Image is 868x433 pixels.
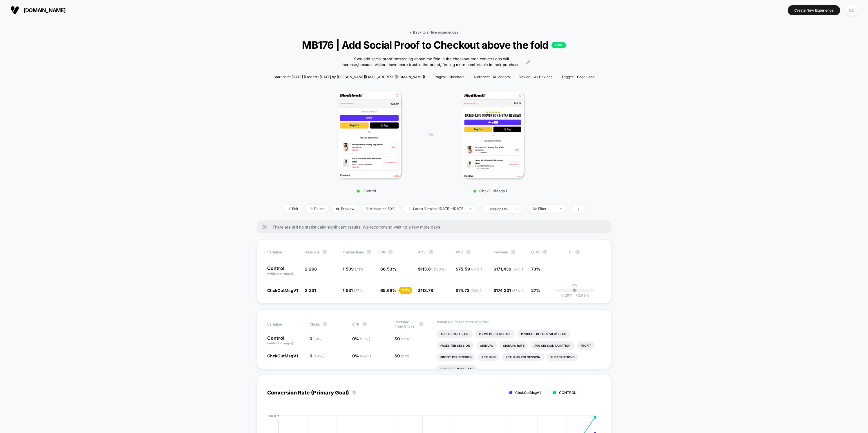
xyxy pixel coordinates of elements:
span: All Visitors [493,75,510,79]
span: ( 33 % ) [471,288,481,293]
button: ? [466,250,471,254]
tspan: 160 % [268,414,276,418]
span: 113.78 [421,288,433,293]
button: Create New Experience [788,5,840,15]
button: ? [419,322,424,326]
div: Trigger: [561,75,594,79]
li: Profit Per Session [437,353,475,361]
span: ChckOutMsgV1 [267,353,298,358]
a: < Back to all live experiences [410,30,458,34]
li: Subscriptions [547,353,578,361]
span: MB176 | Add Social Proof to Checkout above the fold [290,39,578,51]
span: ( 49 % ) [313,354,324,358]
span: ChckOutMsgV1 [515,390,541,395]
img: Visually logo [10,6,19,14]
li: Signups Rate [500,341,528,350]
button: ? [323,322,327,326]
span: ( 33 % ) [512,288,523,293]
img: end [560,208,562,209]
span: ( 67 % ) [471,267,482,271]
span: There are still no statistically significant results. We recommend waiting a few more days [272,224,600,229]
img: calendar [407,207,410,210]
p: Would like to see more reports? [437,320,601,324]
span: Latest Version: [DATE] - [DATE] [403,205,475,213]
span: PSV [456,250,463,254]
button: ? [511,250,516,254]
span: 73% [531,266,540,271]
li: Product Details Views Rate [518,330,571,338]
li: Returns [478,353,499,361]
span: $ [456,288,481,293]
li: Pages Per Session [437,341,474,350]
span: 2.89 % [573,293,589,297]
p: Control [316,189,417,193]
div: - 1.3 % [399,287,412,294]
span: CTR [352,322,359,326]
span: VS [429,132,433,137]
button: ? [429,250,433,254]
span: $ [456,266,482,271]
span: CI [569,250,601,254]
button: ? [542,250,547,254]
span: 1,509 [343,266,366,271]
p: Control [267,266,299,276]
span: Edit [283,205,303,213]
li: Avg Session Duration [531,341,574,350]
span: 2,331 [305,288,316,293]
div: Pages: [435,75,464,79]
div: Audience: [473,75,510,79]
li: Subscriptions Rate [437,365,477,373]
span: 65.68 % [380,288,396,293]
span: all devices [534,75,552,79]
span: $ [395,336,412,341]
span: Clicks [310,322,320,326]
span: 171,436 [496,266,523,271]
span: CR [380,250,385,254]
span: 113.61 [421,266,446,271]
span: Variation [267,250,299,254]
li: Profit [577,341,595,350]
span: 0 % [352,353,371,358]
span: If we add social proof messaging above the fold in the checkout,then conversions will increase,be... [338,56,525,67]
li: Items Per Purchase [475,330,515,338]
button: ? [388,250,393,254]
span: Revenue From Clicks [395,320,416,328]
span: OTW [531,250,563,254]
button: ? [322,250,327,254]
span: Sessions [305,250,319,254]
div: No Filter [533,207,556,211]
span: checkout [449,75,464,79]
span: 1,531 [343,288,365,293]
p: Control [267,336,304,346]
span: Revenue [493,250,508,254]
span: ( 27 % ) [354,288,365,293]
span: 0 % [352,336,370,341]
img: edit [288,207,291,210]
span: CONTROL [559,390,576,395]
span: Page Load [577,75,594,79]
li: Signups [477,341,497,350]
span: Variation [267,320,299,328]
span: -5.29 % [560,293,573,297]
span: 74.73 [458,288,481,293]
p: LIVE [551,42,566,48]
p: 0% [572,283,578,287]
img: ChckOutMsgV1 main [462,92,524,178]
img: end [469,208,471,209]
span: 75.59 [458,266,482,271]
span: (without changes) [267,272,293,275]
span: $ [493,288,523,293]
span: $ [493,266,523,271]
span: 0 [310,353,324,358]
span: --- [569,267,601,276]
button: ? [362,322,367,326]
img: rebalance [366,207,368,210]
li: Returns Per Session [502,353,544,361]
span: (without changes) [267,341,293,345]
span: 0 [397,336,412,341]
button: BD [845,4,859,16]
span: ( 51 % ) [360,337,370,341]
img: Control main [338,92,401,178]
span: ( 27 % ) [401,354,412,358]
button: [DOMAIN_NAME] [9,6,67,15]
